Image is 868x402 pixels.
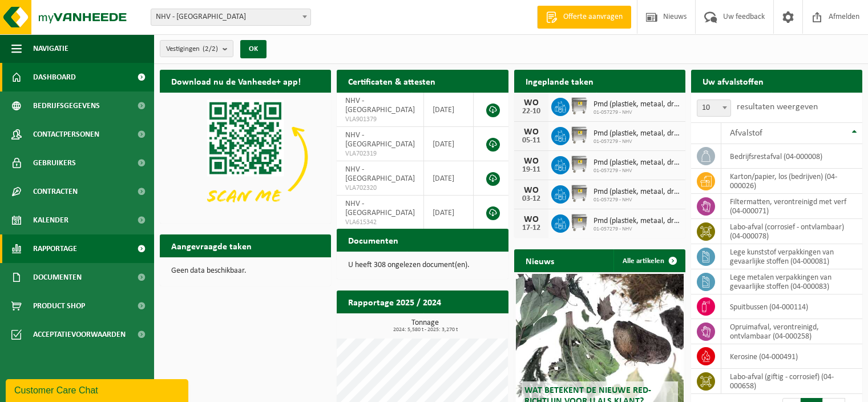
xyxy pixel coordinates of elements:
[697,100,730,116] span: 10
[520,224,543,232] div: 17-12
[33,234,77,263] span: Rapportage
[721,344,862,369] td: kerosine (04-000491)
[33,206,68,234] span: Kalender
[594,168,680,174] span: 01-057279 - NHV
[520,108,543,116] div: 22-10
[613,249,684,272] a: Alle artikelen
[520,186,543,195] div: WO
[520,215,543,224] div: WO
[345,184,415,193] span: VLA702320
[594,129,680,138] span: Pmd (plastiek, metaal, drankkartons) (bedrijven)
[424,93,474,127] td: [DATE]
[342,327,508,333] span: 2024: 5,580 t - 2025: 3,270 t
[33,63,76,91] span: Dashboard
[537,6,631,29] a: Offerte aanvragen
[345,165,415,183] span: NHV - [GEOGRAPHIC_DATA]
[721,219,862,244] td: labo-afval (corrosief - ontvlambaar) (04-000078)
[33,263,82,292] span: Documenten
[721,144,862,169] td: bedrijfsrestafval (04-000008)
[514,249,566,272] h2: Nieuws
[240,40,267,58] button: OK
[33,177,78,206] span: Contracten
[594,217,680,226] span: Pmd (plastiek, metaal, drankkartons) (bedrijven)
[594,109,680,116] span: 01-057279 - NHV
[33,91,100,120] span: Bedrijfsgegevens
[160,93,331,221] img: Download de VHEPlus App
[594,197,680,204] span: 01-057279 - NHV
[160,40,233,57] button: Vestigingen(2/2)
[721,194,862,219] td: filtermatten, verontreinigd met verf (04-000071)
[721,169,862,194] td: karton/papier, los (bedrijven) (04-000026)
[424,196,474,230] td: [DATE]
[570,213,589,232] img: WB-1100-GAL-GY-02
[337,290,453,313] h2: Rapportage 2025 / 2024
[691,70,775,92] h2: Uw afvalstoffen
[721,244,862,269] td: lege kunststof verpakkingen van gevaarlijke stoffen (04-000081)
[345,200,415,217] span: NHV - [GEOGRAPHIC_DATA]
[345,131,415,149] span: NHV - [GEOGRAPHIC_DATA]
[520,166,543,174] div: 19-11
[721,269,862,294] td: lege metalen verpakkingen van gevaarlijke stoffen (04-000083)
[345,218,415,227] span: VLA615342
[514,70,605,92] h2: Ingeplande taken
[160,70,312,92] h2: Download nu de Vanheede+ app!
[594,100,680,109] span: Pmd (plastiek, metaal, drankkartons) (bedrijven)
[166,41,218,58] span: Vestigingen
[594,158,680,168] span: Pmd (plastiek, metaal, drankkartons) (bedrijven)
[345,115,415,124] span: VLA901379
[520,195,543,203] div: 03-12
[348,261,496,269] p: U heeft 308 ongelezen document(en).
[697,99,731,117] span: 10
[520,157,543,166] div: WO
[594,226,680,233] span: 01-057279 - NHV
[737,102,818,112] label: resultaten weergeven
[171,267,320,275] p: Geen data beschikbaar.
[33,292,85,320] span: Product Shop
[342,319,508,333] h3: Tonnage
[424,161,474,196] td: [DATE]
[594,138,680,145] span: 01-057279 - NHV
[730,129,762,138] span: Afvalstof
[160,234,263,257] h2: Aangevraagde taken
[560,11,625,23] span: Offerte aanvragen
[520,128,543,137] div: WO
[337,229,410,251] h2: Documenten
[721,294,862,319] td: spuitbussen (04-000114)
[337,70,447,92] h2: Certificaten & attesten
[151,9,310,25] span: NHV - OOSTENDE
[570,125,589,145] img: WB-1100-GAL-GY-02
[520,98,543,108] div: WO
[33,149,76,177] span: Gebruikers
[721,319,862,344] td: opruimafval, verontreinigd, ontvlambaar (04-000258)
[570,184,589,203] img: WB-1100-GAL-GY-02
[6,377,191,402] iframe: chat widget
[721,369,862,394] td: labo-afval (giftig - corrosief) (04-000658)
[570,154,589,174] img: WB-1100-GAL-GY-02
[33,120,99,149] span: Contactpersonen
[203,45,218,53] count: (2/2)
[423,313,507,336] a: Bekijk rapportage
[151,9,311,26] span: NHV - OOSTENDE
[33,320,126,349] span: Acceptatievoorwaarden
[424,127,474,161] td: [DATE]
[345,149,415,158] span: VLA702319
[345,97,415,114] span: NHV - [GEOGRAPHIC_DATA]
[33,34,68,63] span: Navigatie
[520,137,543,145] div: 05-11
[594,188,680,197] span: Pmd (plastiek, metaal, drankkartons) (bedrijven)
[570,96,589,116] img: WB-1100-GAL-GY-02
